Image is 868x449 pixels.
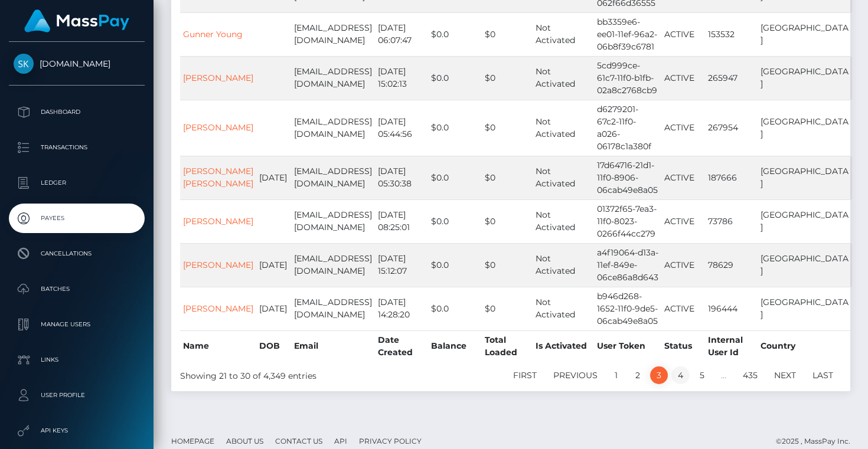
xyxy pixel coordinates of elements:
div: Showing 21 to 30 of 4,349 entries [180,365,445,382]
td: ACTIVE [661,156,705,199]
th: Status [661,330,705,362]
a: [PERSON_NAME] [183,260,253,270]
td: [DATE] 08:25:01 [375,199,428,243]
td: ACTIVE [661,12,705,56]
td: ACTIVE [661,287,705,330]
img: MassPay Logo [24,9,129,32]
td: ACTIVE [661,56,705,100]
td: Not Activated [533,243,594,287]
td: Not Activated [533,100,594,156]
td: bb3359e6-ee01-11ef-96a2-06b8f39c6781 [594,12,661,56]
td: [EMAIL_ADDRESS][DOMAIN_NAME] [291,156,375,199]
p: Batches [14,280,140,298]
p: Cancellations [14,245,140,263]
td: [DATE] [256,243,291,287]
span: [DOMAIN_NAME] [9,58,145,69]
a: Ledger [9,168,145,198]
a: [PERSON_NAME] [183,216,253,227]
th: Internal User Id [705,330,758,362]
p: Manage Users [14,316,140,333]
a: Batches [9,274,145,304]
a: 5 [693,366,711,384]
th: Email [291,330,375,362]
a: Transactions [9,133,145,162]
th: Date Created [375,330,428,362]
td: 5cd999ce-61c7-11f0-b1fb-02a8c2768cb9 [594,56,661,100]
a: 4 [671,366,690,384]
p: Dashboard [14,103,140,121]
td: ACTIVE [661,199,705,243]
td: Not Activated [533,56,594,100]
a: Links [9,345,145,375]
td: $0.0 [428,243,482,287]
th: Total Loaded [482,330,533,362]
td: [DATE] [256,156,291,199]
a: Gunner Young [183,29,243,40]
a: User Profile [9,381,145,410]
a: [PERSON_NAME] [183,303,253,314]
th: Balance [428,330,482,362]
td: [DATE] [256,287,291,330]
a: Cancellations [9,239,145,268]
td: [DATE] 05:44:56 [375,100,428,156]
a: Dashboard [9,97,145,127]
a: 3 [650,366,668,384]
p: API Keys [14,422,140,440]
td: 196444 [705,287,758,330]
td: $0.0 [428,12,482,56]
td: [EMAIL_ADDRESS][DOMAIN_NAME] [291,100,375,156]
td: 78629 [705,243,758,287]
td: [DATE] 15:02:13 [375,56,428,100]
img: Skin.Land [14,54,34,74]
td: [EMAIL_ADDRESS][DOMAIN_NAME] [291,12,375,56]
td: $0.0 [428,199,482,243]
th: Is Activated [533,330,594,362]
a: [PERSON_NAME] [PERSON_NAME] [183,166,253,189]
td: Not Activated [533,156,594,199]
td: [GEOGRAPHIC_DATA] [758,287,852,330]
a: [PERSON_NAME] [183,73,253,83]
td: d6279201-67c2-11f0-a026-06178c1a380f [594,100,661,156]
td: $0.0 [428,156,482,199]
td: 267954 [705,100,758,156]
td: [GEOGRAPHIC_DATA] [758,243,852,287]
td: 17d64716-21d1-11f0-8906-06cab49e8a05 [594,156,661,199]
p: Ledger [14,174,140,192]
div: © 2025 , MassPay Inc. [776,435,859,448]
td: [EMAIL_ADDRESS][DOMAIN_NAME] [291,56,375,100]
td: Not Activated [533,287,594,330]
th: Country [758,330,852,362]
a: Manage Users [9,310,145,339]
td: [DATE] 05:30:38 [375,156,428,199]
td: 73786 [705,199,758,243]
td: ACTIVE [661,100,705,156]
a: API Keys [9,416,145,445]
td: $0.0 [428,100,482,156]
td: 265947 [705,56,758,100]
td: [GEOGRAPHIC_DATA] [758,56,852,100]
td: b946d268-1652-11f0-9de5-06cab49e8a05 [594,287,661,330]
td: [GEOGRAPHIC_DATA] [758,156,852,199]
td: $0.0 [428,287,482,330]
td: $0 [482,287,533,330]
td: [GEOGRAPHIC_DATA] [758,199,852,243]
td: [GEOGRAPHIC_DATA] [758,100,852,156]
p: Payees [14,209,140,227]
th: DOB [256,330,291,362]
a: Payees [9,204,145,233]
td: $0 [482,243,533,287]
td: [DATE] 06:07:47 [375,12,428,56]
td: [DATE] 15:12:07 [375,243,428,287]
a: 2 [629,366,647,384]
td: $0 [482,199,533,243]
th: Name [180,330,256,362]
td: 01372f65-7ea3-11f0-8023-0266f44cc279 [594,199,661,243]
td: 153532 [705,12,758,56]
td: ACTIVE [661,243,705,287]
td: Not Activated [533,12,594,56]
td: $0 [482,56,533,100]
td: a4f19064-d13a-11ef-849e-06ce86a8d643 [594,243,661,287]
td: $0 [482,12,533,56]
a: First [507,366,543,384]
a: Previous [547,366,604,384]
